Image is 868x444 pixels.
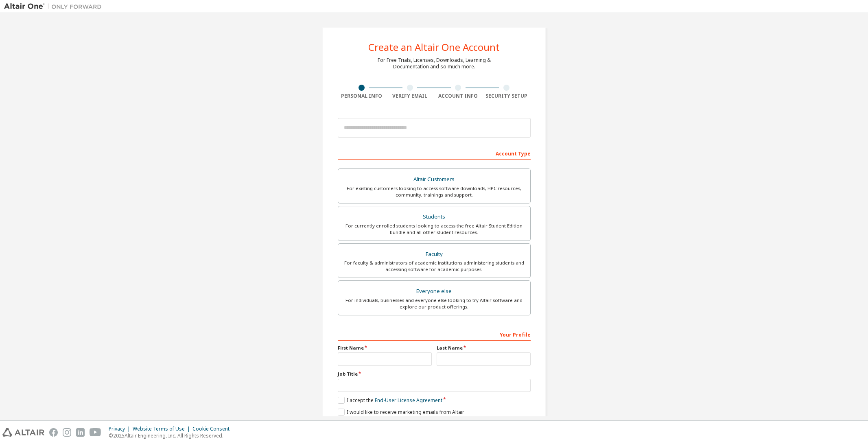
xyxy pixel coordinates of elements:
[133,426,192,432] div: Website Terms of Use
[368,42,500,52] div: Create an Altair One Account
[343,174,525,185] div: Altair Customers
[343,211,525,223] div: Students
[338,409,464,416] label: I would like to receive marketing emails from Altair
[375,397,442,404] a: End-User License Agreement
[482,93,531,99] div: Security Setup
[49,428,58,437] img: facebook.svg
[338,93,386,99] div: Personal Info
[338,397,442,404] label: I accept the
[343,260,525,273] div: For faculty & administrators of academic institutions administering students and accessing softwa...
[343,223,525,236] div: For currently enrolled students looking to access the free Altair Student Edition bundle and all ...
[90,428,101,437] img: youtube.svg
[378,57,491,70] div: For Free Trials, Licenses, Downloads, Learning & Documentation and so much more.
[338,345,432,351] label: First Name
[192,426,234,432] div: Cookie Consent
[109,432,234,439] p: © 2025 Altair Engineering, Inc. All Rights Reserved.
[63,428,71,437] img: instagram.svg
[338,328,531,341] div: Your Profile
[338,147,531,160] div: Account Type
[338,371,531,377] label: Job Title
[2,428,44,437] img: altair_logo.svg
[76,428,85,437] img: linkedin.svg
[343,297,525,310] div: For individuals, businesses and everyone else looking to try Altair software and explore our prod...
[4,2,106,11] img: Altair One
[109,426,133,432] div: Privacy
[343,185,525,198] div: For existing customers looking to access software downloads, HPC resources, community, trainings ...
[437,345,531,351] label: Last Name
[343,286,525,297] div: Everyone else
[343,249,525,260] div: Faculty
[386,93,434,99] div: Verify Email
[434,93,483,99] div: Account Info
